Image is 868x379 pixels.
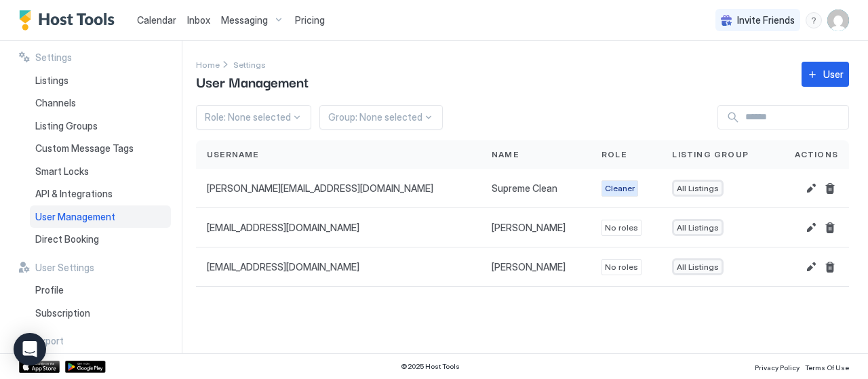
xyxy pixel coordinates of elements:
div: Breadcrumb [196,57,220,71]
span: User Management [196,71,309,92]
a: Settings [233,57,266,71]
span: Custom Message Tags [35,142,134,155]
span: Actions [795,148,838,161]
span: Terms Of Use [805,363,849,372]
a: Subscription [30,302,171,325]
a: Google Play Store [65,361,106,373]
button: User [802,62,849,87]
span: No roles [605,261,638,273]
span: Smart Locks [35,165,89,178]
span: User Settings [35,262,94,274]
a: Calendar [137,13,176,27]
div: Breadcrumb [233,57,266,71]
span: Pricing [295,14,325,26]
span: User Management [35,211,115,223]
span: [EMAIL_ADDRESS][DOMAIN_NAME] [207,261,359,273]
a: Custom Message Tags [30,137,171,160]
span: Name [492,148,519,161]
button: Delete [822,220,838,236]
span: Listing Groups [35,120,98,132]
div: Open Intercom Messenger [14,333,46,365]
span: Role [601,148,627,161]
span: Home [196,60,220,70]
button: Delete [822,259,838,275]
span: Invite Friends [737,14,795,26]
span: [PERSON_NAME] [492,261,566,273]
span: Cleaner [605,182,635,195]
a: Listing Groups [30,115,171,138]
span: All Listings [677,222,719,233]
span: [PERSON_NAME][EMAIL_ADDRESS][DOMAIN_NAME] [207,182,433,195]
button: Edit [803,259,819,275]
input: Input Field [740,106,848,129]
button: Delete [822,180,838,197]
span: [PERSON_NAME] [492,222,566,234]
span: Username [207,148,259,161]
span: Calendar [137,14,176,26]
a: Channels [30,92,171,115]
span: Listings [35,75,68,87]
span: No roles [605,222,638,234]
a: Host Tools Logo [19,10,121,31]
span: Export [35,335,64,347]
span: Direct Booking [35,233,99,245]
a: Listings [30,69,171,92]
a: Terms Of Use [805,359,849,374]
span: Listing Group [672,148,749,161]
span: © 2025 Host Tools [401,362,460,371]
a: Profile [30,279,171,302]
span: All Listings [677,183,719,193]
a: User Management [30,205,171,228]
button: Edit [803,180,819,197]
a: API & Integrations [30,182,171,205]
span: Messaging [221,14,268,26]
button: Edit [803,220,819,236]
div: User profile [827,9,849,31]
span: Inbox [187,14,210,26]
span: Settings [233,60,266,70]
div: User [823,67,844,81]
a: Home [196,57,220,71]
span: [EMAIL_ADDRESS][DOMAIN_NAME] [207,222,359,234]
span: Profile [35,284,64,296]
a: Smart Locks [30,160,171,183]
div: menu [806,12,822,28]
span: API & Integrations [35,188,113,200]
span: Settings [35,52,72,64]
a: App Store [19,361,60,373]
span: Supreme Clean [492,182,557,195]
a: Inbox [187,13,210,27]
span: Privacy Policy [755,363,800,372]
a: Privacy Policy [755,359,800,374]
span: All Listings [677,262,719,272]
span: Subscription [35,307,90,319]
span: Channels [35,97,76,109]
a: Direct Booking [30,228,171,251]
